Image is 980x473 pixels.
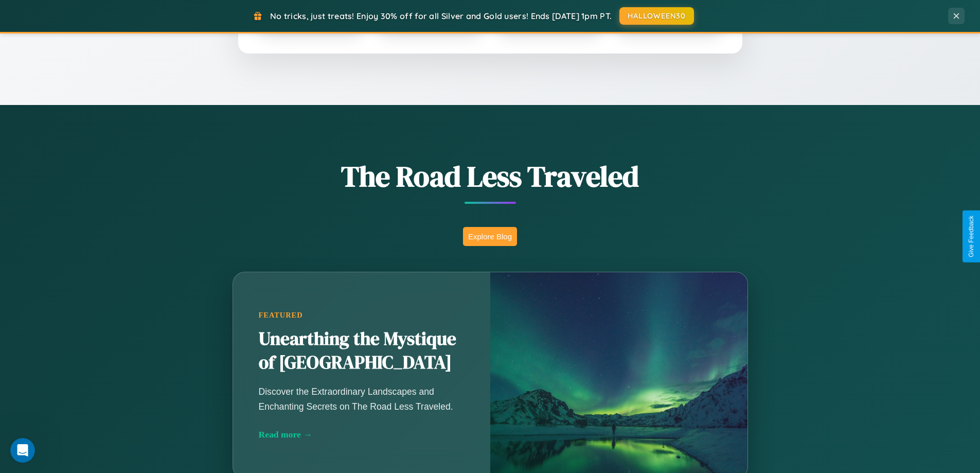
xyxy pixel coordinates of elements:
p: Discover the Extraordinary Landscapes and Enchanting Secrets on The Road Less Traveled. [259,384,465,413]
button: Explore Blog [463,227,517,246]
iframe: Intercom live chat [10,438,35,463]
button: HALLOWEEN30 [619,7,694,25]
h1: The Road Less Traveled [182,156,799,196]
span: No tricks, just treats! Enjoy 30% off for all Silver and Gold users! Ends [DATE] 1pm PT. [270,11,612,21]
div: Featured [259,311,465,320]
div: Give Feedback [968,216,975,257]
h2: Unearthing the Mystique of [GEOGRAPHIC_DATA] [259,327,465,375]
div: Read more → [259,429,465,440]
